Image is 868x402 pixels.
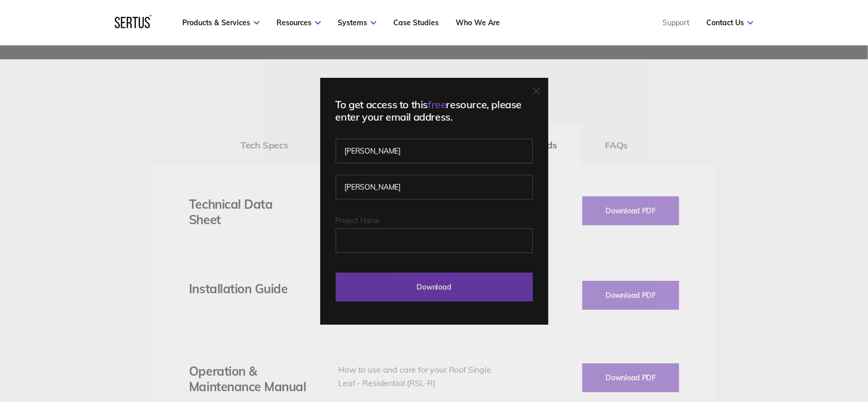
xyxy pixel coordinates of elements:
[276,18,321,27] a: Resources
[393,18,439,27] a: Case Studies
[336,98,533,123] div: To get access to this resource, please enter your email address.
[683,282,868,402] iframe: Chat Widget
[336,139,533,163] input: First name*
[336,175,533,199] input: Last name*
[663,18,689,27] a: Support
[336,216,380,225] span: Project Name
[428,98,446,111] span: free
[182,18,259,27] a: Products & Services
[338,18,376,27] a: Systems
[706,18,753,27] a: Contact Us
[456,18,500,27] a: Who We Are
[336,273,533,301] input: Download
